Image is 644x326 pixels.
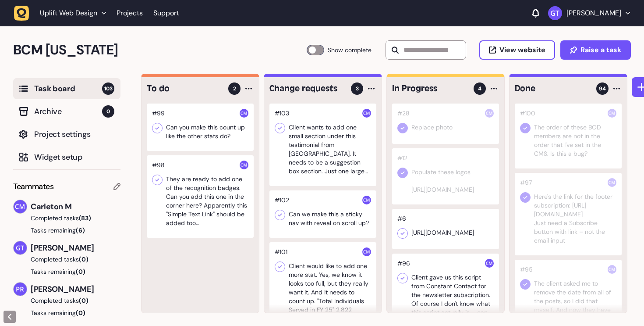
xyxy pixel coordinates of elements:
[34,151,114,163] span: Widget setup
[580,47,621,54] span: Raise a task
[34,82,102,95] span: Task board
[76,309,85,317] span: (0)
[515,82,590,95] h4: Done
[499,47,545,54] span: View website
[76,268,85,276] span: (0)
[13,39,307,61] h2: BCM Georgia
[240,161,248,169] img: Carleton M
[14,283,27,296] img: Pranav
[328,45,372,55] span: Show complete
[548,6,630,20] button: [PERSON_NAME]
[13,180,54,193] span: Teammates
[13,226,120,235] button: Tasks remaining(6)
[608,109,616,118] img: Carleton M
[31,283,120,295] span: [PERSON_NAME]
[240,109,248,118] img: Carleton M
[14,241,27,254] img: Graham Thompson
[13,78,120,99] button: Task board103
[79,255,88,263] span: (0)
[362,196,371,204] img: Carleton M
[478,85,481,93] span: 4
[13,124,120,145] button: Project settings
[485,109,494,118] img: Carleton M
[153,9,179,18] a: Support
[13,308,120,317] button: Tasks remaining(0)
[13,101,120,122] button: Archive0
[269,82,345,95] h4: Change requests
[608,265,616,274] img: Carleton M
[79,214,91,222] span: (83)
[79,297,88,305] span: (0)
[560,40,631,60] button: Raise a task
[31,242,120,254] span: [PERSON_NAME]
[603,285,640,322] iframe: LiveChat chat widget
[31,201,120,213] span: Carleton M
[548,6,562,20] img: Graham Thompson
[599,85,606,93] span: 94
[362,247,371,256] img: Carleton M
[13,214,113,222] button: Completed tasks(83)
[608,178,616,187] img: Carleton M
[117,5,143,21] a: Projects
[147,82,222,95] h4: To do
[479,40,555,60] button: View website
[362,109,371,118] img: Carleton M
[102,82,114,95] span: 103
[13,267,120,276] button: Tasks remaining(0)
[34,128,114,140] span: Project settings
[13,255,113,264] button: Completed tasks(0)
[13,147,120,168] button: Widget setup
[485,259,494,268] img: Carleton M
[34,105,102,118] span: Archive
[76,226,85,234] span: (6)
[233,85,236,93] span: 2
[356,85,359,93] span: 3
[14,200,27,213] img: Carleton M
[13,296,113,305] button: Completed tasks(0)
[40,9,97,18] span: Uplift Web Design
[566,9,621,18] p: [PERSON_NAME]
[392,82,467,95] h4: In Progress
[14,5,111,21] button: Uplift Web Design
[102,105,114,118] span: 0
